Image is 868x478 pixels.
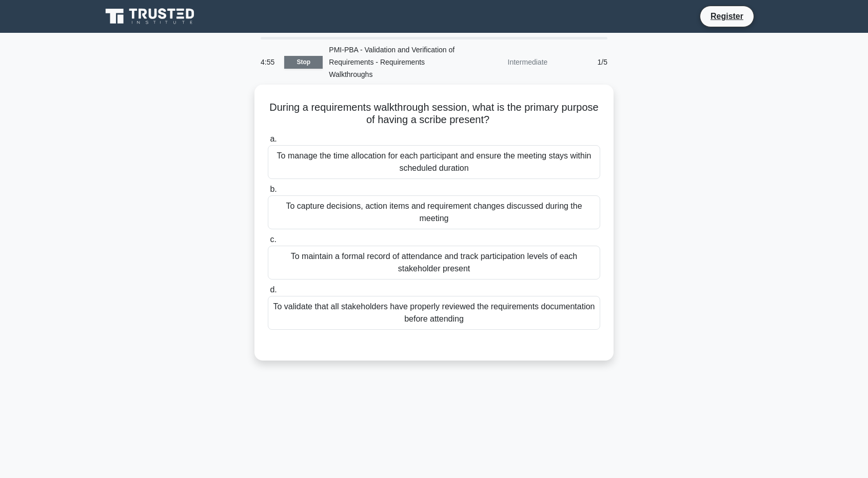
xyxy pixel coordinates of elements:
[704,10,749,23] a: Register
[284,56,323,69] a: Stop
[268,246,600,280] div: To maintain a formal record of attendance and track participation levels of each stakeholder present
[464,52,554,72] div: Intermediate
[268,195,600,229] div: To capture decisions, action items and requirement changes discussed during the meeting
[270,134,277,143] span: a.
[267,101,601,127] h5: During a requirements walkthrough session, what is the primary purpose of having a scribe present?
[268,145,600,179] div: To manage the time allocation for each participant and ensure the meeting stays within scheduled ...
[270,285,277,294] span: d.
[270,185,277,193] span: b.
[323,39,464,85] div: PMI-PBA - Validation and Verification of Requirements - Requirements Walkthroughs
[554,52,614,72] div: 1/5
[254,52,284,72] div: 4:55
[268,296,600,330] div: To validate that all stakeholders have properly reviewed the requirements documentation before at...
[270,235,276,244] span: c.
